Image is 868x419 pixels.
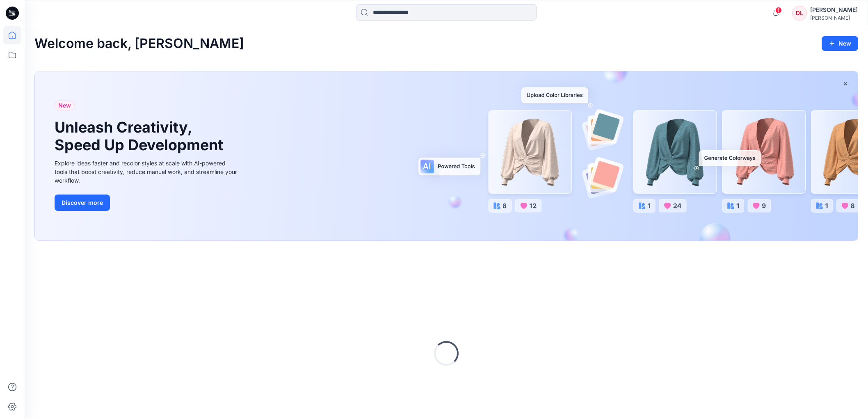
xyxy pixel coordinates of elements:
[55,159,239,185] div: Explore ideas faster and recolor styles at scale with AI-powered tools that boost creativity, red...
[34,36,244,51] h2: Welcome back, [PERSON_NAME]
[822,36,858,51] button: New
[55,119,227,154] h1: Unleash Creativity, Speed Up Development
[55,195,239,211] a: Discover more
[775,7,782,14] span: 1
[55,195,110,211] button: Discover more
[58,101,71,110] span: New
[792,6,807,21] div: DL
[810,15,858,21] div: [PERSON_NAME]
[810,5,858,15] div: [PERSON_NAME]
